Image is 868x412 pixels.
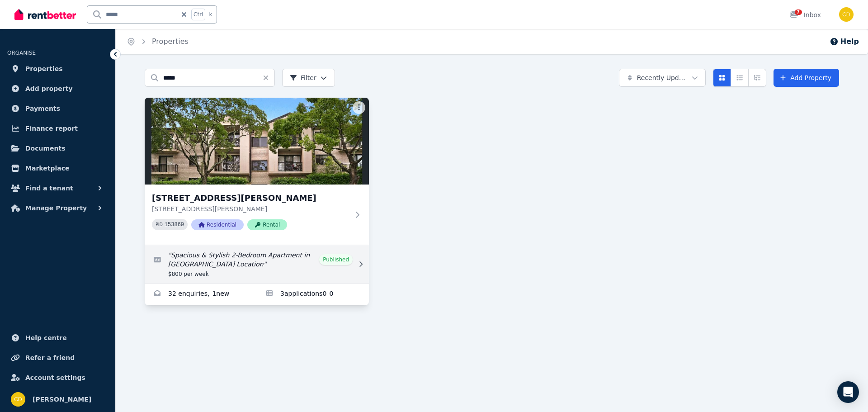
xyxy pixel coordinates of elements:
[25,63,63,74] span: Properties
[713,69,731,87] button: Card view
[145,245,369,283] a: Edit listing: Spacious & Stylish 2-Bedroom Apartment in Prime Marrickville Location
[145,98,369,245] a: 3/43 Ewart Street, Marrickville[STREET_ADDRESS][PERSON_NAME][STREET_ADDRESS][PERSON_NAME]PID 1538...
[247,219,287,230] span: Rental
[7,349,108,367] a: Refer a friend
[257,284,369,305] a: Applications for 3/43 Ewart Street, Marrickville
[25,203,87,213] span: Manage Property
[7,199,108,217] button: Manage Property
[25,143,66,154] span: Documents
[209,11,212,18] span: k
[7,369,108,387] a: Account settings
[14,8,76,21] img: RentBetter
[25,103,60,114] span: Payments
[713,69,766,87] div: View options
[774,69,839,87] a: Add Property
[7,179,108,197] button: Find a tenant
[731,69,749,87] button: Compact list view
[191,219,244,230] span: Residential
[282,69,335,87] button: Filter
[165,222,184,228] code: 153860
[33,394,91,405] span: [PERSON_NAME]
[191,9,205,20] span: Ctrl
[25,352,75,363] span: Refer a friend
[637,73,688,82] span: Recently Updated
[7,50,36,56] span: ORGANISE
[25,163,69,174] span: Marketplace
[795,9,802,15] span: 7
[156,222,163,227] small: PID
[353,101,365,114] button: More options
[290,73,316,82] span: Filter
[7,119,108,137] a: Finance report
[7,159,108,177] a: Marketplace
[830,36,859,47] button: Help
[25,332,67,343] span: Help centre
[152,192,349,204] h3: [STREET_ADDRESS][PERSON_NAME]
[7,99,108,118] a: Payments
[152,204,349,213] p: [STREET_ADDRESS][PERSON_NAME]
[145,284,257,305] a: Enquiries for 3/43 Ewart Street, Marrickville
[25,183,73,194] span: Find a tenant
[619,69,706,87] button: Recently Updated
[25,123,78,134] span: Finance report
[7,80,108,98] a: Add property
[25,372,85,383] span: Account settings
[7,139,108,157] a: Documents
[7,60,108,78] a: Properties
[839,7,854,22] img: Chris Dimitropoulos
[789,10,821,19] div: Inbox
[25,83,73,94] span: Add property
[748,69,766,87] button: Expanded list view
[837,381,859,403] div: Open Intercom Messenger
[7,329,108,347] a: Help centre
[11,392,25,407] img: Chris Dimitropoulos
[262,69,275,87] button: Clear search
[145,98,369,185] img: 3/43 Ewart Street, Marrickville
[116,29,199,54] nav: Breadcrumb
[152,37,189,46] a: Properties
